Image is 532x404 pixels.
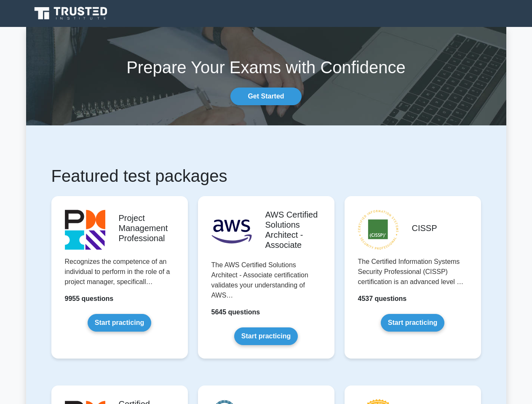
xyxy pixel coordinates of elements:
[26,57,506,77] h1: Prepare Your Exams with Confidence
[51,166,481,186] h1: Featured test packages
[230,88,301,105] a: Get Started
[234,327,298,345] a: Start practicing
[381,314,444,332] a: Start practicing
[88,314,151,332] a: Start practicing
